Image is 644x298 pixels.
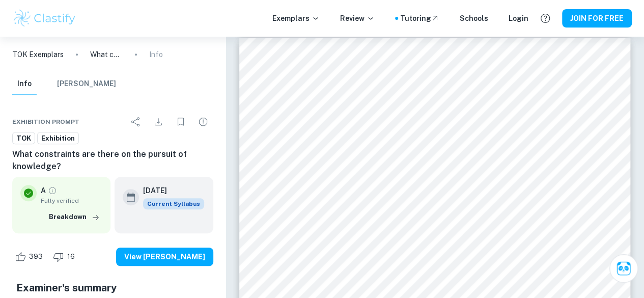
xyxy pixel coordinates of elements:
[562,9,632,28] button: JOIN FOR FREE
[38,133,78,144] span: Exhibition
[148,112,169,132] div: Download
[193,112,213,132] div: Report issue
[12,49,64,60] a: TOK Exemplars
[41,185,46,196] p: A
[171,112,191,132] div: Bookmark
[37,132,79,145] a: Exhibition
[126,112,146,132] div: Share
[460,13,488,24] a: Schools
[272,13,320,24] p: Exemplars
[12,132,35,145] a: TOK
[143,198,204,209] div: This exemplar is based on the current syllabus. Feel free to refer to it for inspiration/ideas wh...
[400,13,439,24] a: Tutoring
[12,117,79,126] span: Exhibition Prompt
[16,280,209,295] h5: Examiner's summary
[143,185,196,196] h6: [DATE]
[12,8,77,29] img: Clastify logo
[90,49,123,60] p: What constraints are there on the pursuit of knowledge?
[57,73,116,95] button: [PERSON_NAME]
[537,10,554,27] button: Help and Feedback
[116,248,213,266] button: View [PERSON_NAME]
[50,249,80,265] div: Dislike
[509,13,528,24] a: Login
[48,186,57,195] a: Grade fully verified
[62,252,80,262] span: 16
[12,148,213,173] h6: What constraints are there on the pursuit of knowledge?
[609,254,638,283] button: Ask Clai
[13,133,35,144] span: TOK
[340,13,375,24] p: Review
[143,198,204,209] span: Current Syllabus
[12,73,37,95] button: Info
[41,196,102,205] span: Fully verified
[12,249,48,265] div: Like
[46,209,102,225] button: Breakdown
[149,49,163,60] p: Info
[23,252,48,262] span: 393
